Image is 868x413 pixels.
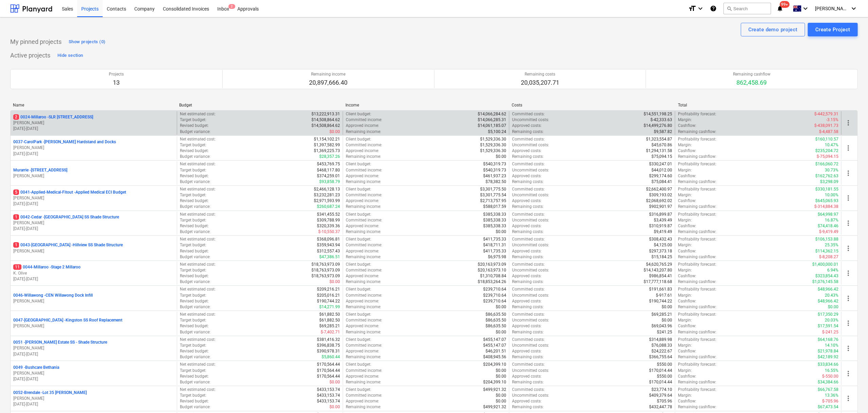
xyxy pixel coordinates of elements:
p: Remaining costs : [512,204,544,210]
p: Budget variance : [180,229,210,235]
div: 0052-Brendale -Lot 35 [PERSON_NAME][PERSON_NAME][DATE]-[DATE] [13,390,174,407]
p: Murarrie - [STREET_ADDRESS] [13,167,67,173]
p: Net estimated cost : [180,186,216,192]
p: Revised budget : [180,198,209,204]
p: [PERSON_NAME] [13,220,174,226]
p: $2,713,757.95 [480,198,506,204]
button: Create Project [808,23,858,36]
span: more_vert [844,194,852,202]
p: Profitability forecast : [678,212,716,217]
p: $1,529,336.30 [480,148,506,154]
p: Approved income : [346,223,379,229]
p: $297,373.18 [649,248,672,254]
p: Cashflow : [678,248,696,254]
p: $385,338.33 [483,223,506,229]
p: $14,508,864.62 [311,117,340,123]
p: 0052-Brendale - Lot 35 [PERSON_NAME] [13,390,87,396]
p: $14,061,185.07 [478,123,506,129]
p: Approved income : [346,173,379,179]
p: Remaining cashflow : [678,254,716,260]
p: 0043-[GEOGRAPHIC_DATA] - Hillview SS Shade Structure [13,242,123,248]
p: $312,557.43 [317,248,340,254]
p: Remaining income : [346,129,381,135]
button: Hide section [56,50,85,61]
p: Cashflow : [678,148,696,154]
p: Revised budget : [180,248,209,254]
p: $540,319.73 [483,161,506,167]
p: Target budget : [180,242,206,248]
p: $374,259.01 [317,173,340,179]
p: $-8,208.27 [819,254,838,260]
p: [DATE] - [DATE] [13,201,174,207]
p: Cashflow : [678,173,696,179]
p: Approved costs : [512,248,542,254]
p: $45,670.86 [651,142,672,148]
span: more_vert [844,394,852,402]
p: Margin : [678,142,692,148]
p: $418,711.31 [483,242,506,248]
p: 25.35% [825,242,838,248]
p: $309,193.02 [649,192,672,198]
p: Margin : [678,192,692,198]
p: [PERSON_NAME] [13,298,174,304]
p: Net estimated cost : [180,262,216,267]
p: Remaining cashflow : [678,154,716,160]
p: Uncommitted costs : [512,192,549,198]
p: $260,687.24 [317,204,340,210]
span: 11 [13,264,21,270]
p: $3,301,775.50 [480,186,506,192]
p: Committed income : [346,217,382,223]
p: K. Olive [13,270,174,276]
p: $14,551,198.25 [644,111,672,117]
p: Approved income : [346,198,379,204]
p: $-42,333.63 [650,117,672,123]
p: $385,338.33 [483,217,506,223]
p: Remaining income : [346,254,381,260]
p: Remaining cashflow : [678,129,716,135]
p: Committed costs : [512,262,545,267]
p: Net estimated cost : [180,212,216,217]
p: Profitability forecast : [678,236,716,242]
p: $2,068,692.02 [646,198,672,204]
p: $47,386.51 [319,254,340,260]
p: $74,418.46 [818,223,838,229]
p: $14,066,285.31 [478,117,506,123]
p: $162,762.63 [815,173,838,179]
span: search [727,6,732,11]
p: $3,298.09 [820,179,838,185]
p: $44,012.00 [651,167,672,173]
p: $1,294,131.58 [646,148,672,154]
div: Hide section [57,52,83,60]
div: 110044-Millaroo -Stage 2 MillarooK. Olive[DATE]-[DATE] [13,264,174,282]
p: $1,529,336.30 [480,142,506,148]
p: $93,858.79 [319,179,340,185]
p: $2,971,593.99 [314,198,340,204]
p: [PERSON_NAME] [13,120,174,126]
p: Margin : [678,167,692,173]
p: Client budget : [346,212,371,217]
p: Approved income : [346,148,379,154]
p: [DATE] - [DATE] [13,276,174,282]
p: Budget variance : [180,129,210,135]
p: Client budget : [346,186,371,192]
p: Profitability forecast : [678,161,716,167]
p: 0037-CarolPark - [PERSON_NAME] Hardstand and Docks [13,139,116,145]
p: $4,620,765.29 [646,262,672,267]
p: $0.00 [496,154,506,160]
p: [PERSON_NAME] [13,345,174,351]
p: Remaining income : [346,179,381,185]
button: Search [724,3,771,14]
p: Uncommitted costs : [512,242,549,248]
p: Remaining income : [346,204,381,210]
div: 50041-Applied-Medical-Fitout -Applied Medical ECI Budget[PERSON_NAME][DATE]-[DATE] [13,189,174,207]
p: Approved income : [346,248,379,254]
p: [DATE] - [DATE] [13,351,174,357]
p: Revised budget : [180,223,209,229]
p: Target budget : [180,192,206,198]
p: $299,174.60 [649,173,672,179]
p: $106,153.88 [815,236,838,242]
p: Remaining cashflow [733,71,770,77]
p: Remaining costs : [512,179,544,185]
p: [DATE] - [DATE] [13,401,174,407]
p: 10.00% [825,192,838,198]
